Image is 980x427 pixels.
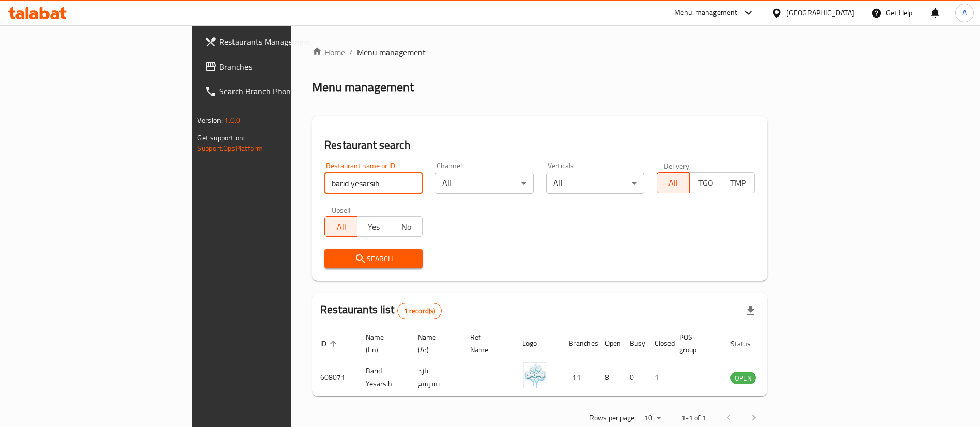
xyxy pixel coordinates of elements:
[561,328,597,359] th: Branches
[312,328,812,396] table: enhanced table
[689,172,722,193] button: TGO
[621,328,646,359] th: Busy
[410,359,462,396] td: بارد يسرسح
[418,331,449,356] span: Name (Ar)
[621,359,646,396] td: 0
[546,173,644,194] div: All
[730,338,764,350] span: Status
[514,328,561,359] th: Logo
[962,7,967,19] span: A
[224,114,240,127] span: 1.0.0
[730,372,756,384] span: OPEN
[312,79,414,96] h2: Menu management
[329,219,353,234] span: All
[197,114,223,127] span: Version:
[522,362,548,388] img: Barid Yesarsih
[333,252,414,265] span: Search
[357,46,426,58] span: Menu management
[674,7,738,19] div: Menu-management
[730,372,756,384] div: OPEN
[394,219,418,234] span: No
[397,303,442,319] div: Total records count
[332,206,351,213] label: Upsell
[726,176,751,191] span: TMP
[324,137,755,153] h2: Restaurant search
[738,298,763,323] div: Export file
[362,219,386,234] span: Yes
[679,331,710,356] span: POS group
[398,306,442,316] span: 1 record(s)
[219,85,348,98] span: Search Branch Phone
[646,359,671,396] td: 1
[219,60,348,73] span: Branches
[320,302,442,319] h2: Restaurants list
[390,216,423,237] button: No
[661,176,686,191] span: All
[196,29,356,54] a: Restaurants Management
[320,338,340,350] span: ID
[657,172,690,193] button: All
[197,141,263,155] a: Support.OpsPlatform
[196,54,356,79] a: Branches
[196,79,356,104] a: Search Branch Phone
[435,173,533,194] div: All
[646,328,671,359] th: Closed
[219,36,348,48] span: Restaurants Management
[312,46,767,58] nav: breadcrumb
[589,412,636,424] p: Rows per page:
[681,412,706,424] p: 1-1 of 1
[357,359,410,396] td: Barid Yesarsih
[640,410,665,426] div: Rows per page:
[722,172,755,193] button: TMP
[366,331,397,356] span: Name (En)
[664,162,690,169] label: Delivery
[786,7,854,19] div: [GEOGRAPHIC_DATA]
[694,176,718,191] span: TGO
[324,173,423,194] input: Search for restaurant name or ID..
[324,249,423,268] button: Search
[561,359,597,396] td: 11
[597,359,621,396] td: 8
[597,328,621,359] th: Open
[470,331,502,356] span: Ref. Name
[324,216,357,237] button: All
[357,216,390,237] button: Yes
[197,131,245,145] span: Get support on:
